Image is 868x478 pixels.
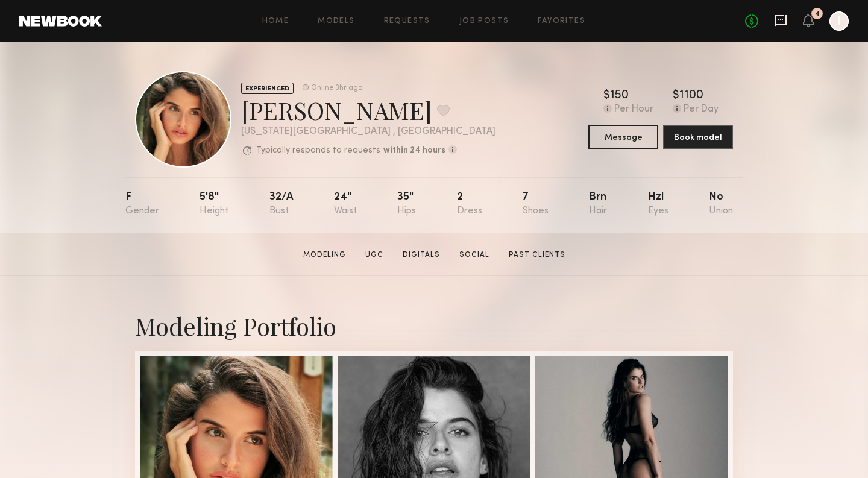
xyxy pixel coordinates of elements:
[256,146,380,155] p: Typically responds to requests
[588,125,658,149] button: Message
[384,17,430,25] a: Requests
[663,125,733,149] button: Book model
[523,192,549,216] div: 7
[610,90,629,102] div: 150
[589,192,607,216] div: Brn
[679,90,703,102] div: 1100
[334,192,357,216] div: 24"
[298,250,351,260] a: Modeling
[262,17,289,25] a: Home
[135,310,733,342] div: Modeling Portfolio
[200,192,228,216] div: 5'8"
[454,250,494,260] a: Social
[504,250,570,260] a: Past Clients
[457,192,482,216] div: 2
[829,11,849,31] a: I
[383,146,445,155] b: within 24 hours
[241,127,495,137] div: [US_STATE][GEOGRAPHIC_DATA] , [GEOGRAPHIC_DATA]
[603,90,610,102] div: $
[397,192,416,216] div: 35"
[459,17,509,25] a: Job Posts
[673,90,679,102] div: $
[815,11,820,17] div: 4
[241,94,495,126] div: [PERSON_NAME]
[360,250,388,260] a: UGC
[684,104,719,115] div: Per Day
[269,192,294,216] div: 32/a
[125,192,159,216] div: F
[318,17,354,25] a: Models
[709,192,733,216] div: No
[614,104,653,115] div: Per Hour
[648,192,668,216] div: Hzl
[241,83,294,94] div: EXPERIENCED
[398,250,445,260] a: Digitals
[311,84,362,92] div: Online 3hr ago
[538,17,585,25] a: Favorites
